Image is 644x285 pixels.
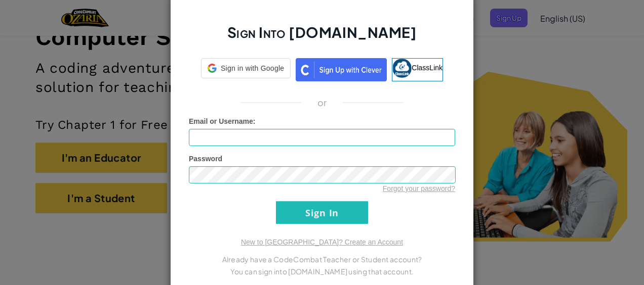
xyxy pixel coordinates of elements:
a: Forgot your password? [383,184,455,193]
h2: Sign Into [DOMAIN_NAME] [189,23,455,52]
img: clever_sso_button@2x.png [296,58,387,81]
div: Sign in with Google [201,58,291,78]
p: You can sign into [DOMAIN_NAME] using that account. [189,265,455,277]
span: ClassLink [412,64,442,72]
span: Email or Username [189,117,253,125]
input: Sign In [276,201,368,224]
a: New to [GEOGRAPHIC_DATA]? Create an Account [241,238,403,246]
label: : [189,116,256,126]
span: Sign in with Google [221,63,284,73]
img: classlink-logo-small.png [392,59,412,78]
p: Already have a CodeCombat Teacher or Student account? [189,253,455,265]
p: or [317,97,327,109]
span: Password [189,155,222,163]
a: Sign in with Google [201,58,291,81]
